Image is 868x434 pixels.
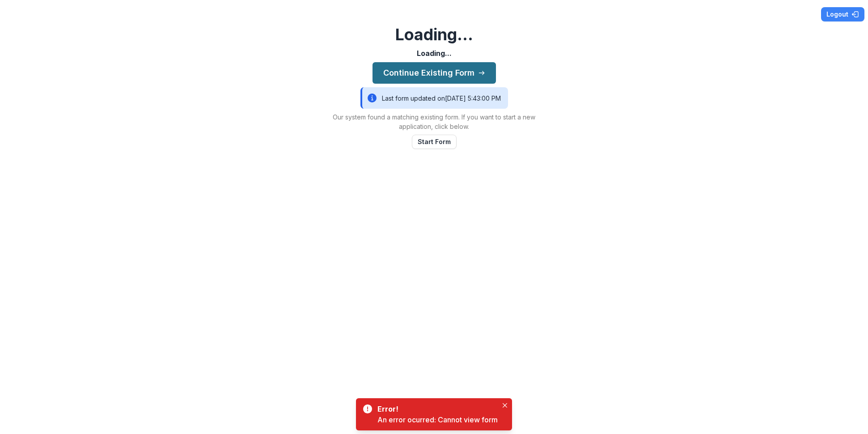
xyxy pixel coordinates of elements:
p: Loading... [417,48,452,59]
button: Logout [821,7,864,21]
div: An error ocurred: Cannot view form [377,414,498,425]
button: Continue Existing Form [373,62,496,84]
h2: Loading... [395,25,473,44]
div: Error! [377,404,494,414]
button: Close [500,400,510,411]
div: Last form updated on [DATE] 5:43:00 PM [360,87,508,109]
p: Our system found a matching existing form. If you want to start a new application, click below. [322,112,546,131]
button: Start Form [412,135,457,149]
